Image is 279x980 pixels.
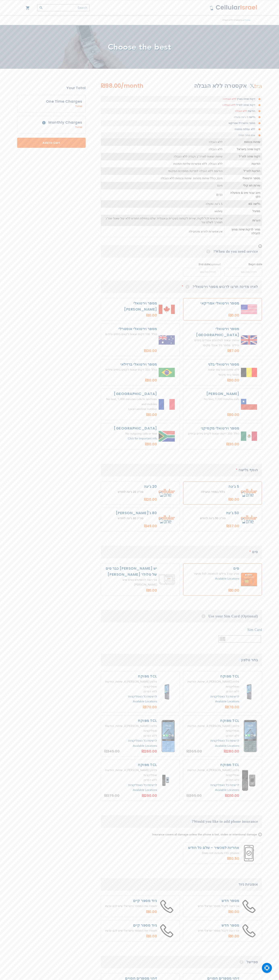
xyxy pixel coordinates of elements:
[192,819,258,824] span: Would you like to add phone insurance?
[224,139,262,146] td: שיחות נכנסות
[215,700,239,703] a: Available Locations
[224,208,262,215] td: מפעיל
[210,695,239,699] a: לרשימת כל האפליקציות
[17,138,86,148] button: Add to Cart
[228,122,255,125] strong: מספר וירטוררלי אמריקאי
[194,82,247,90] h2: אקסטרה ללא הגבלה
[224,189,262,200] td: חיוב עבור סים & והפעלת הקו
[185,285,189,289] span: Help
[224,160,262,168] td: הודעות
[247,628,262,632] a: Sim Card
[101,175,224,182] td: חינם, כולל שיחות מזוהות. שיחות נכנסות ללא הגבלה
[128,783,157,787] a: לרשימת כל האפליקציות
[133,788,157,792] a: Available Locations
[215,744,239,748] a: Available Locations
[101,226,224,237] td: אין אפשרות לחרוג מהחבילה
[248,116,255,119] strong: גלישה:
[210,739,239,743] a: לרשימת כל האפליקציות
[128,437,157,440] a: Click for Important info
[238,468,258,472] span: הוסף גלישה
[215,788,239,792] a: Available Locations
[101,82,121,90] span: ₪98.00
[121,82,143,90] span: /month
[42,121,46,124] span: Help
[101,114,262,120] li: 5 ג'יגה ומעלה
[248,109,255,113] strong: הודעות
[210,263,221,266] i: (optional)
[48,120,82,125] span: Monthly Charges
[183,268,221,276] input: MM/DD/YYYY
[224,215,262,226] td: הערות
[252,550,258,554] span: סים
[236,103,255,107] strong: דקות שיחה לחו"ל
[237,97,255,101] strong: דקות שיחה בארץ
[101,139,224,146] td: ללא הגבלה
[224,268,262,276] input: MM/DD/YYYY
[235,109,247,113] span: ללא הגבלה
[210,5,257,11] img: Cellular Israel
[101,610,262,622] h3: Use your Sim Card (Optional)
[101,245,262,258] h3: When do you need service?
[224,200,262,208] td: גלישה 4G
[101,132,262,138] li: אותו מחיר תמיד!
[247,960,258,964] span: ספיישל
[183,263,221,266] label: End date
[128,695,157,699] a: לרשימת כל האפליקציות
[210,783,239,787] a: לרשימת כל האפליקציות
[234,128,255,131] strong: ללא עמלות נוספות!
[101,208,224,215] td: widely
[224,182,262,189] td: שירות תא קולי
[241,658,258,662] span: בחר טלפון
[250,83,262,89] img: אקסטרה ללא הגבלה
[193,285,258,289] span: לאיזו מדינה תרצו לרכוש מספר וירטואלי?
[224,168,262,175] td: הודעות לחו"ל
[37,4,90,11] input: Search
[101,146,224,153] td: ללא הגבלה
[206,249,210,253] span: Help
[218,635,261,642] input: Please enter 9-10 digits or 17-20 digits.
[21,98,82,104] h3: One Time Charges
[101,168,224,175] td: הודעות ללא הגבלה למדינת מספרכם המקומי
[101,182,224,189] td: חינם
[224,153,262,160] td: דקות שיחה לחו"ל
[128,739,157,743] a: לרשימת כל האפליקציות
[101,189,224,200] td: 50 ₪
[239,960,244,964] span: Help
[75,125,82,129] span: Total
[101,153,224,160] td: שיחות יוצאות לארה"ב וקנדה ללא הגבלה
[133,700,157,703] a: Available Locations
[133,744,157,748] a: Available Locations
[101,215,224,226] td: שירות אישי לכל לקוח, שירות לקוחות בעיברית ובאנגלית. שלם בתחילת החודש ללא עול שאולי אח"כ תצטרך לשל...
[222,103,236,107] span: ללא הגבלה<
[108,42,171,53] span: Choose the best
[152,833,257,836] span: Insurance covers all damage unless the phone is lost, stolen or intentional damage
[224,146,262,153] td: דקות שיחה בישראל
[101,200,224,208] td: 5 ג'יגה ומעלה
[238,882,258,886] span: אופציות ניוד
[224,263,262,266] label: Begin date
[201,614,205,618] span: Help
[75,104,82,108] span: Total
[224,175,262,182] td: מספר וירטואלי
[224,226,262,237] td: מחיר לדקות שיחה מחוץ לחבילה
[30,141,72,145] span: Add to Cart
[215,577,239,581] a: Available Locations
[222,18,244,22] li: אקסטרה ללא הגבלה
[101,160,224,168] td: ללא הגבלה, ללא אפשרות שליחת תמונות
[17,85,86,91] strong: Your Total
[223,97,236,101] span: ללא הגבלה<
[244,19,250,22] a: Home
